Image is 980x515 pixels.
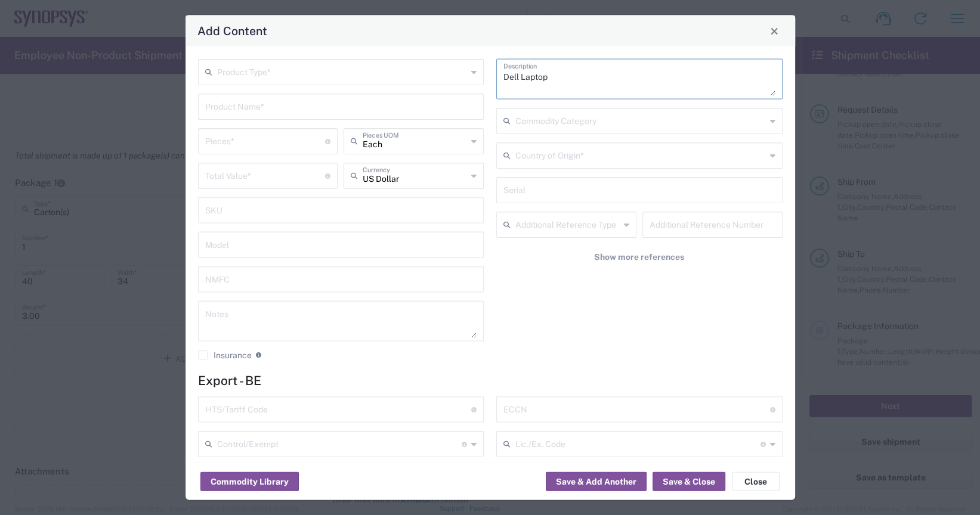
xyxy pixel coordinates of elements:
[653,472,725,491] button: Save & Close
[766,23,783,39] button: Close
[198,350,252,360] label: Insurance
[732,472,780,491] button: Close
[200,472,299,491] button: Commodity Library
[197,22,267,39] h4: Add Content
[546,472,647,491] button: Save & Add Another
[594,252,684,263] span: Show more references
[198,373,783,388] h4: Export - BE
